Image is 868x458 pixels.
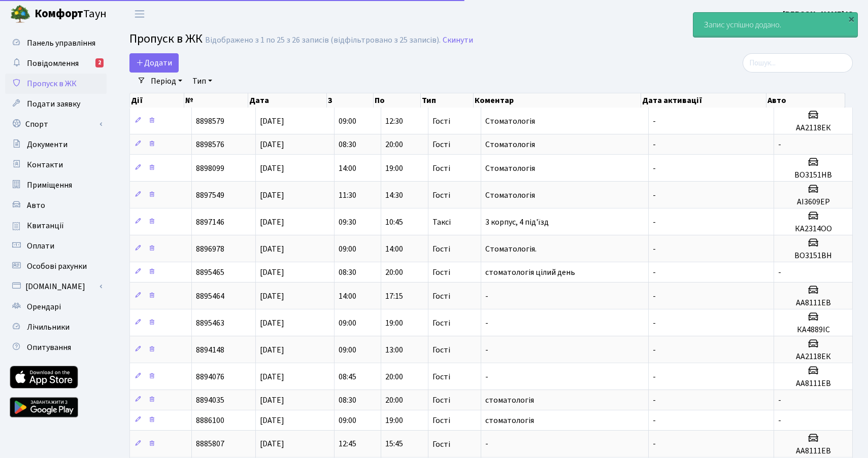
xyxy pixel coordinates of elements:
[778,379,848,389] h5: АА8111ЕВ
[339,371,356,382] span: 08:45
[196,439,224,450] span: 8885807
[485,291,488,302] span: -
[653,291,656,302] span: -
[196,243,224,255] span: 8896978
[778,415,781,426] span: -
[147,73,186,90] a: Період
[10,4,30,24] img: logo.png
[653,415,656,426] span: -
[27,78,77,89] span: Пропуск в ЖК
[5,276,107,297] a: [DOMAIN_NAME]
[846,14,856,24] div: ×
[783,8,856,20] a: [PERSON_NAME] Ю.
[5,216,107,236] a: Квитанції
[5,94,107,114] a: Подати заявку
[485,318,488,329] span: -
[653,371,656,382] span: -
[385,415,403,426] span: 19:00
[778,197,848,207] h5: АІ3609ЕР
[27,200,45,211] span: Авто
[5,114,107,134] a: Спорт
[474,93,641,108] th: Коментар
[260,163,284,174] span: [DATE]
[432,396,450,404] span: Гості
[196,163,224,174] span: 8898099
[385,217,403,228] span: 10:45
[432,268,450,276] span: Гості
[130,93,184,108] th: Дії
[127,6,152,22] button: Переключити навігацію
[485,439,488,450] span: -
[339,415,356,426] span: 09:00
[653,267,656,278] span: -
[339,116,356,127] span: 09:00
[27,98,80,110] span: Подати заявку
[35,6,107,23] span: Таун
[27,261,87,272] span: Особові рахунки
[5,74,107,94] a: Пропуск в ЖК
[27,180,72,191] span: Приміщення
[766,93,845,108] th: Авто
[196,291,224,302] span: 8895464
[5,236,107,256] a: Оплати
[778,267,781,278] span: -
[339,217,356,228] span: 09:30
[5,256,107,276] a: Особові рахунки
[27,139,68,150] span: Документи
[260,267,284,278] span: [DATE]
[385,395,403,406] span: 20:00
[778,352,848,362] h5: АА2118ЕК
[5,195,107,216] a: Авто
[339,267,356,278] span: 08:30
[432,245,450,253] span: Гості
[385,344,403,356] span: 13:00
[5,134,107,155] a: Документи
[485,415,534,426] span: стоматологія
[260,318,284,329] span: [DATE]
[196,318,224,329] span: 8895463
[653,163,656,174] span: -
[443,36,473,45] a: Скинути
[653,243,656,255] span: -
[432,117,450,125] span: Гості
[641,93,766,108] th: Дата активації
[385,439,403,450] span: 15:45
[27,58,79,69] span: Повідомлення
[432,416,450,425] span: Гості
[778,325,848,335] h5: КA4889IC
[432,440,450,448] span: Гості
[184,93,249,108] th: №
[653,217,656,228] span: -
[374,93,420,108] th: По
[5,317,107,337] a: Лічильники
[778,446,848,456] h5: АА8111ЕВ
[653,439,656,450] span: -
[196,116,224,127] span: 8898579
[5,53,107,74] a: Повідомлення2
[196,371,224,382] span: 8894076
[385,116,403,127] span: 12:30
[385,163,403,174] span: 19:00
[260,217,284,228] span: [DATE]
[196,395,224,406] span: 8894035
[339,439,356,450] span: 12:45
[485,267,575,278] span: стоматологія цілий день
[27,159,63,170] span: Контакти
[260,344,284,356] span: [DATE]
[196,139,224,150] span: 8898576
[432,319,450,327] span: Гості
[432,373,450,381] span: Гості
[778,395,781,406] span: -
[783,9,856,20] b: [PERSON_NAME] Ю.
[743,53,853,73] input: Пошук...
[653,139,656,150] span: -
[196,217,224,228] span: 8897146
[5,155,107,175] a: Контакти
[129,53,179,73] a: Додати
[485,139,535,150] span: Стоматологія
[327,93,374,108] th: З
[5,33,107,53] a: Панель управління
[27,38,95,49] span: Панель управління
[260,439,284,450] span: [DATE]
[260,395,284,406] span: [DATE]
